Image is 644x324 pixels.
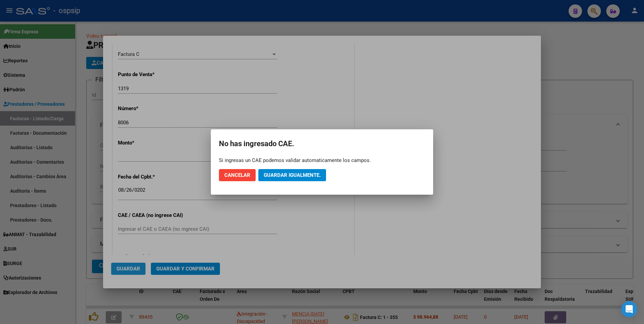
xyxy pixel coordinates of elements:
[621,301,637,317] div: Open Intercom Messenger
[224,172,250,178] span: Cancelar
[258,169,326,181] button: Guardar igualmente.
[219,137,425,150] h2: No has ingresado CAE.
[264,172,321,178] span: Guardar igualmente.
[219,169,256,181] button: Cancelar
[219,157,425,164] div: Si ingresas un CAE podemos validar automaticamente los campos.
